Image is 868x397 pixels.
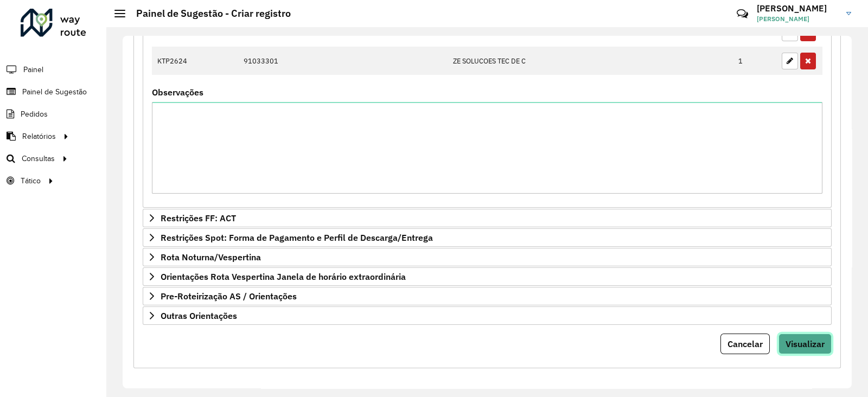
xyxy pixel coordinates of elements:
[21,175,41,187] span: Tático
[22,86,87,98] span: Painel de Sugestão
[161,214,236,222] span: Restrições FF: ACT
[152,86,203,99] label: Observações
[152,47,238,75] td: KTP2624
[778,334,832,354] button: Visualizar
[125,8,291,20] h2: Painel de Sugestão - Criar registro
[720,334,770,354] button: Cancelar
[757,3,838,14] h3: [PERSON_NAME]
[22,153,55,164] span: Consultas
[161,253,261,261] span: Rota Noturna/Vespertina
[448,47,733,75] td: ZE SOLUCOES TEC DE C
[23,64,43,75] span: Painel
[757,14,838,24] span: [PERSON_NAME]
[238,47,448,75] td: 91033301
[143,248,832,266] a: Rota Noturna/Vespertina
[733,47,776,75] td: 1
[22,131,56,142] span: Relatórios
[161,272,406,281] span: Orientações Rota Vespertina Janela de horário extraordinária
[143,306,832,325] a: Outras Orientações
[21,108,48,120] span: Pedidos
[727,338,763,349] span: Cancelar
[731,2,754,25] a: Contato Rápido
[143,228,832,247] a: Restrições Spot: Forma de Pagamento e Perfil de Descarga/Entrega
[161,233,433,242] span: Restrições Spot: Forma de Pagamento e Perfil de Descarga/Entrega
[786,338,825,349] span: Visualizar
[161,311,237,320] span: Outras Orientações
[143,209,832,227] a: Restrições FF: ACT
[143,287,832,305] a: Pre-Roteirização AS / Orientações
[161,292,297,300] span: Pre-Roteirização AS / Orientações
[143,267,832,286] a: Orientações Rota Vespertina Janela de horário extraordinária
